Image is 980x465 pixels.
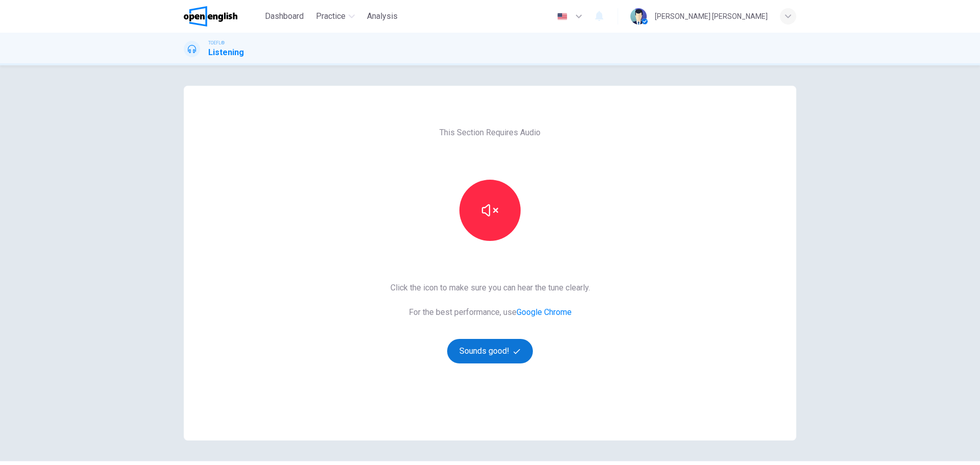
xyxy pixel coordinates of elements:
button: Practice [312,7,359,26]
button: Dashboard [261,7,308,26]
span: This Section Requires Audio [439,127,541,139]
a: OpenEnglish logo [184,6,261,27]
div: [PERSON_NAME] [PERSON_NAME] [655,10,768,22]
img: OpenEnglish logo [184,6,237,27]
span: For the best performance, use [390,306,590,319]
span: Practice [316,10,346,22]
span: Click the icon to make sure you can hear the tune clearly. [390,282,590,294]
img: Profile picture [630,8,647,25]
span: TOEFL® [208,39,225,46]
a: Google Chrome [517,307,572,317]
span: Dashboard [265,10,304,22]
button: Sounds good! [447,339,533,363]
img: en [556,13,569,20]
h1: Listening [208,46,244,59]
button: Analysis [363,7,402,26]
span: Analysis [367,10,398,22]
